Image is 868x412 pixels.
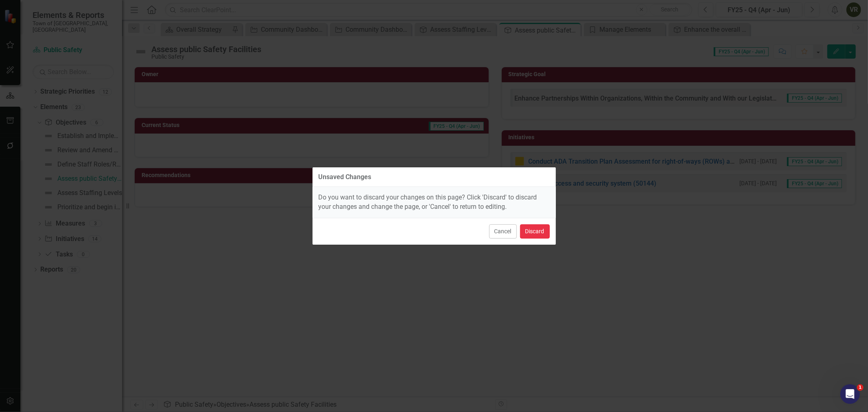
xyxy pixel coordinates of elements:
[857,384,864,391] span: 1
[520,224,550,239] button: Discard
[840,384,860,404] iframe: Intercom live chat
[313,187,556,218] div: Do you want to discard your changes on this page? Click 'Discard' to discard your changes and cha...
[319,173,372,181] div: Unsaved Changes
[489,224,517,239] button: Cancel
